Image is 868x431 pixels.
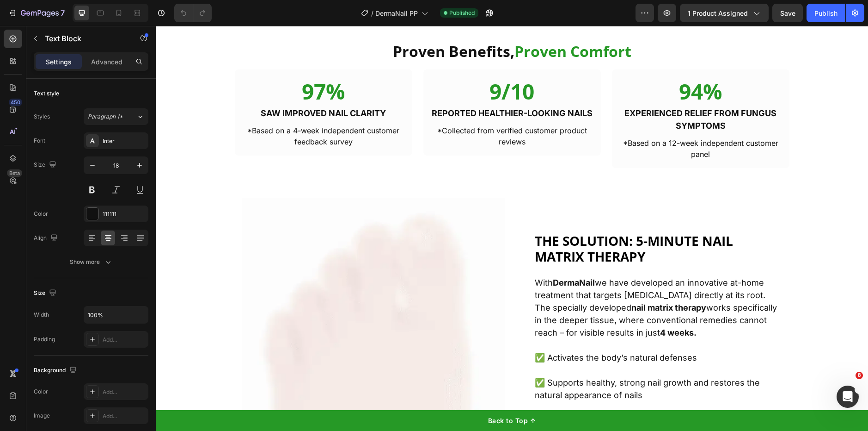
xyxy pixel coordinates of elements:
[91,57,122,67] p: Advanced
[34,232,60,244] div: Align
[7,169,22,177] div: Beta
[34,89,59,98] div: Text style
[34,254,148,270] button: Show more
[34,311,49,319] div: Width
[45,33,123,44] p: Text Block
[34,287,58,300] div: Size
[276,99,437,121] p: *Collected from verified customer product reviews
[103,210,146,219] div: 111111
[34,335,55,344] div: Padding
[103,336,146,344] div: Add...
[174,4,212,22] div: Undo/Redo
[688,8,748,18] span: 1 product assigned
[375,8,418,18] span: DermaNail PP
[61,7,65,19] p: 7
[156,26,868,431] iframe: Design area
[275,51,438,81] h2: 9/10
[837,386,859,408] iframe: Intercom live chat
[504,302,541,312] strong: 4 weeks.
[371,8,373,18] span: /
[103,137,146,145] div: Inter
[379,338,626,375] p: ✅ Supports healthy, strong nail growth and restores the natural appearance of nails
[34,210,48,218] div: Color
[379,375,626,400] p: ✅ Provides reliable protection against re-[MEDICAL_DATA]
[84,306,148,323] input: Auto
[680,4,769,22] button: 1 product assigned
[276,82,437,92] strong: REPORTED HEALTHIER-LOOKING NAILS
[34,112,50,121] div: Styles
[379,325,626,338] p: ✅ Activates the body’s natural defenses
[84,108,148,125] button: Paragraph 1*
[103,388,146,396] div: Add...
[465,112,625,134] p: *Based on a 12-week independent customer panel
[9,99,22,106] div: 450
[464,51,626,81] h2: 94%
[34,387,48,396] div: Color
[88,112,123,121] span: Paragraph 1*
[34,364,79,377] div: Background
[856,372,863,379] span: 8
[476,277,550,287] strong: nail matrix therapy
[379,206,577,239] strong: The solution: 5-minute nail matrix therapy
[780,9,795,17] span: Save
[34,159,58,171] div: Size
[772,4,803,22] button: Save
[34,137,45,145] div: Font
[397,252,439,262] strong: DermaNail
[103,412,146,420] div: Add...
[34,412,50,420] div: Image
[332,390,380,400] div: Back to Top ↑
[4,4,69,22] button: 7
[379,250,626,313] p: With we have developed an innovative at-home treatment that targets [MEDICAL_DATA] directly at it...
[449,9,475,17] span: Published
[46,57,72,67] p: Settings
[814,8,837,18] div: Publish
[465,81,625,106] p: EXPERIENCED RELIEF FROM FUNGUS SYMPTOMS
[807,4,845,22] button: Publish
[70,257,113,267] div: Show more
